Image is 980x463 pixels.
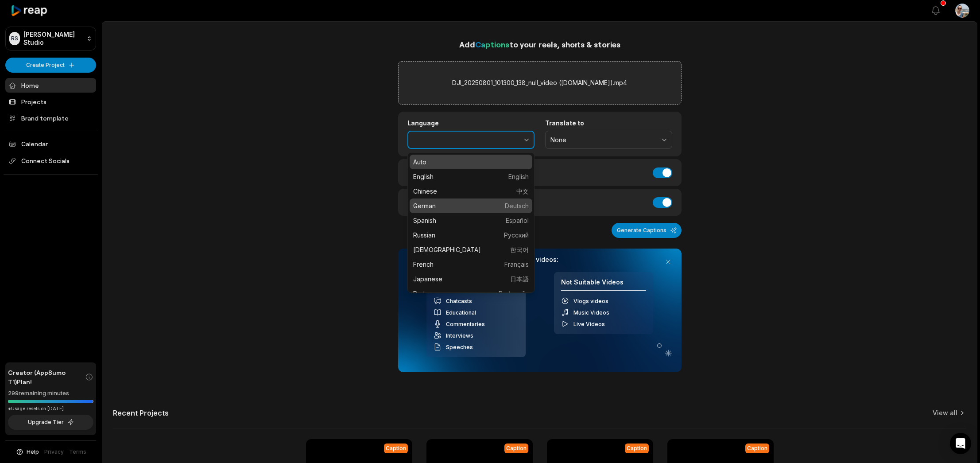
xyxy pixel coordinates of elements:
p: Chinese [413,187,529,196]
a: Calendar [5,136,96,151]
span: 中文 [516,187,529,196]
span: Deutsch [505,201,529,210]
a: Home [5,78,96,93]
p: Portuguese [413,289,529,298]
span: Captions [475,39,509,49]
div: Open Intercom Messenger [950,433,971,454]
div: RS [9,32,20,45]
span: Français [504,260,529,269]
a: Projects [5,94,96,109]
div: 299 remaining minutes [8,389,93,398]
p: English [413,172,529,181]
a: Terms [69,448,86,456]
span: Español [506,216,529,225]
span: Русский [504,230,529,240]
p: Auto [413,157,529,167]
span: Interviews [446,332,473,339]
h4: Not Suitable Videos [561,278,646,291]
span: Connect Socials [5,153,96,169]
span: Live Videos [573,321,605,327]
span: Music Videos [573,309,609,316]
p: Japanese [413,274,529,284]
p: French [413,260,529,269]
label: Translate to [545,119,672,127]
span: None [550,136,655,144]
p: Spanish [413,216,529,225]
button: Generate Captions [612,223,682,238]
span: 日本語 [510,274,529,284]
div: *Usage resets on [DATE] [8,405,93,412]
h1: Add to your reels, shorts & stories [398,38,682,51]
span: Help [27,448,39,456]
p: German [413,201,529,210]
span: Educational [446,309,476,316]
a: Privacy [44,448,64,456]
span: Português [499,289,529,298]
p: [PERSON_NAME] Studio [23,31,83,47]
h2: Recent Projects [113,409,169,417]
button: None [545,131,672,149]
span: Creator (AppSumo T1) Plan! [8,368,85,386]
span: English [508,172,529,181]
button: Upgrade Tier [8,415,93,430]
button: Create Project [5,58,96,73]
span: Speeches [446,344,473,350]
span: Chatcasts [446,298,472,304]
label: Language [407,119,535,127]
h3: Our AI performs best with TALKING videos: [426,256,653,264]
span: Vlogs videos [573,298,608,304]
button: Help [15,448,39,456]
span: Commentaries [446,321,485,327]
p: Russian [413,230,529,240]
p: [DEMOGRAPHIC_DATA] [413,245,529,254]
label: DJI_20250801_101300_138_null_video ([DOMAIN_NAME]).mp4 [452,78,627,88]
a: Brand template [5,111,96,125]
a: View all [933,409,957,417]
span: 한국어 [510,245,529,254]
